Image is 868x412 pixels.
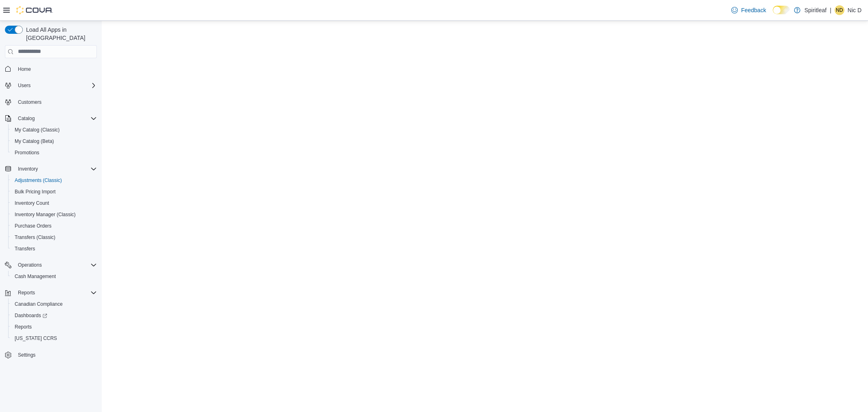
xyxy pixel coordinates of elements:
[15,114,38,123] button: Catalog
[15,260,97,270] span: Operations
[2,349,100,361] button: Settings
[15,164,41,174] button: Inventory
[11,125,97,135] span: My Catalog (Classic)
[15,177,62,184] span: Adjustments (Classic)
[15,273,56,280] span: Cash Management
[11,311,50,320] a: Dashboards
[11,299,97,309] span: Canadian Compliance
[835,5,844,15] div: Nic D
[8,136,100,147] button: My Catalog (Beta)
[5,60,97,382] nav: Complex example
[15,97,97,107] span: Customers
[805,5,826,15] p: Spiritleaf
[2,63,100,75] button: Home
[15,211,76,218] span: Inventory Manager (Classic)
[11,333,60,343] a: [US_STATE] CCRS
[15,64,97,74] span: Home
[18,166,38,172] span: Inventory
[11,272,59,281] a: Cash Management
[8,310,100,321] a: Dashboards
[15,350,97,360] span: Settings
[15,164,97,174] span: Inventory
[2,163,100,175] button: Inventory
[8,333,100,344] button: [US_STATE] CCRS
[836,5,843,15] span: ND
[11,187,97,197] span: Bulk Pricing Import
[15,200,49,206] span: Inventory Count
[8,186,100,197] button: Bulk Pricing Import
[8,232,100,243] button: Transfers (Classic)
[11,221,97,231] span: Purchase Orders
[15,350,39,360] a: Settings
[16,6,53,14] img: Cova
[11,221,55,231] a: Purchase Orders
[15,260,45,270] button: Operations
[8,298,100,310] button: Canadian Compliance
[728,2,769,18] a: Feedback
[18,82,31,89] span: Users
[11,322,35,332] a: Reports
[2,259,100,271] button: Operations
[773,6,790,14] input: Dark Mode
[2,96,100,108] button: Customers
[15,188,56,195] span: Bulk Pricing Import
[11,198,97,208] span: Inventory Count
[11,148,97,158] span: Promotions
[15,312,47,319] span: Dashboards
[18,352,35,358] span: Settings
[11,333,97,343] span: Washington CCRS
[23,26,97,42] span: Load All Apps in [GEOGRAPHIC_DATA]
[15,288,38,298] button: Reports
[15,335,57,342] span: [US_STATE] CCRS
[15,81,97,90] span: Users
[11,272,97,281] span: Cash Management
[11,148,43,158] a: Promotions
[15,127,60,133] span: My Catalog (Classic)
[18,66,31,72] span: Home
[830,5,831,15] p: |
[15,97,45,107] a: Customers
[11,187,59,197] a: Bulk Pricing Import
[11,175,97,185] span: Adjustments (Classic)
[8,197,100,209] button: Inventory Count
[11,136,97,146] span: My Catalog (Beta)
[8,124,100,136] button: My Catalog (Classic)
[15,138,54,145] span: My Catalog (Beta)
[11,136,57,146] a: My Catalog (Beta)
[741,6,766,14] span: Feedback
[15,64,34,74] a: Home
[11,299,66,309] a: Canadian Compliance
[15,301,63,307] span: Canadian Compliance
[8,271,100,282] button: Cash Management
[8,220,100,232] button: Purchase Orders
[8,321,100,333] button: Reports
[11,244,97,254] span: Transfers
[11,311,97,320] span: Dashboards
[11,210,79,219] a: Inventory Manager (Classic)
[2,287,100,298] button: Reports
[2,80,100,91] button: Users
[11,244,38,254] a: Transfers
[18,262,42,268] span: Operations
[11,232,97,242] span: Transfers (Classic)
[8,147,100,158] button: Promotions
[11,198,52,208] a: Inventory Count
[8,209,100,220] button: Inventory Manager (Classic)
[11,232,59,242] a: Transfers (Classic)
[18,289,35,296] span: Reports
[8,243,100,254] button: Transfers
[15,114,97,123] span: Catalog
[15,245,35,252] span: Transfers
[15,288,97,298] span: Reports
[15,324,32,330] span: Reports
[15,81,34,90] button: Users
[15,149,39,156] span: Promotions
[848,5,861,15] p: Nic D
[15,234,55,241] span: Transfers (Classic)
[8,175,100,186] button: Adjustments (Classic)
[15,223,52,229] span: Purchase Orders
[18,99,42,105] span: Customers
[2,113,100,124] button: Catalog
[11,210,97,219] span: Inventory Manager (Classic)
